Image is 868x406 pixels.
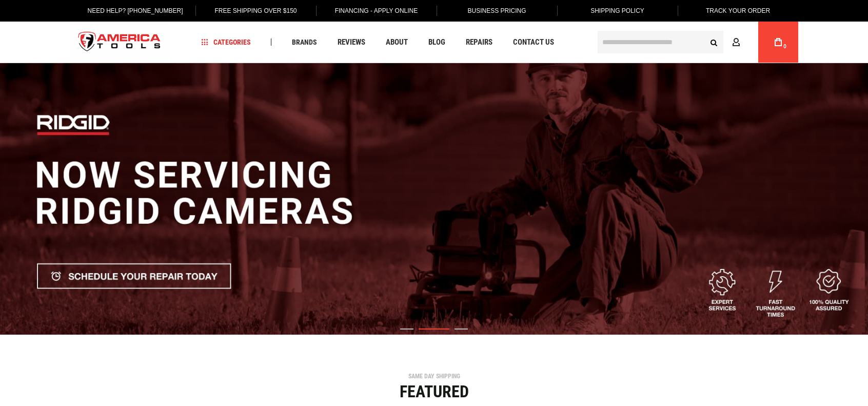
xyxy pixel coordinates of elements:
[381,35,412,49] a: About
[338,38,365,46] span: Reviews
[287,35,322,49] a: Brands
[202,38,251,46] span: Categories
[704,32,723,52] button: Search
[197,35,255,49] a: Categories
[67,383,801,400] div: Featured
[424,35,450,49] a: Blog
[70,23,169,62] img: America Tools
[333,35,370,49] a: Reviews
[428,38,445,46] span: Blog
[461,35,497,49] a: Repairs
[67,373,801,379] div: SAME DAY SHIPPING
[783,44,786,49] span: 0
[508,35,559,49] a: Contact Us
[70,23,169,62] a: store logo
[768,22,788,63] a: 0
[513,38,554,46] span: Contact Us
[386,38,408,46] span: About
[292,38,317,46] span: Brands
[590,7,644,14] span: Shipping Policy
[466,38,492,46] span: Repairs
